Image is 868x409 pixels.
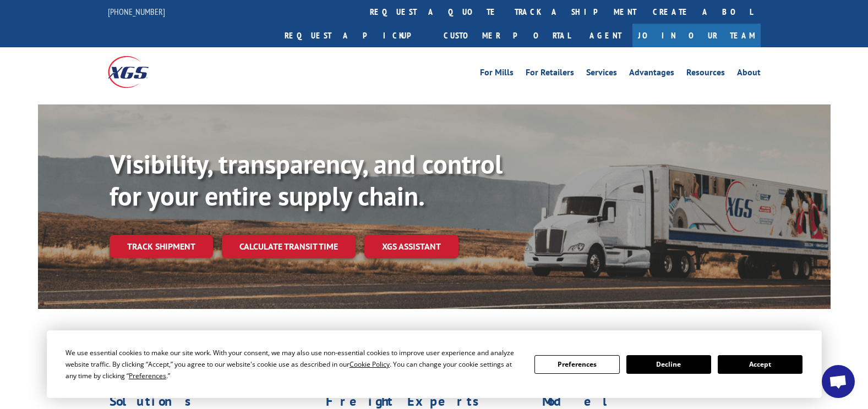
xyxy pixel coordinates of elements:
a: About [737,68,761,80]
a: [PHONE_NUMBER] [108,6,165,17]
a: Customer Portal [435,24,578,47]
a: Track shipment [110,235,213,258]
a: Calculate transit time [222,235,356,258]
div: We use essential cookies to make our site work. With your consent, we may also use non-essential ... [65,347,521,382]
a: For Retailers [526,68,574,80]
button: Decline [626,355,711,374]
a: Agent [578,24,632,47]
a: Advantages [629,68,674,80]
div: Open chat [822,365,855,398]
b: Visibility, transparency, and control for your entire supply chain. [110,147,503,213]
a: Request a pickup [276,24,435,47]
button: Accept [718,355,803,374]
a: Resources [686,68,725,80]
a: XGS ASSISTANT [364,235,458,258]
a: For Mills [480,68,514,80]
div: Cookie Consent Prompt [47,330,822,398]
a: Services [586,68,617,80]
a: Join Our Team [632,24,761,47]
button: Preferences [534,355,619,374]
span: Preferences [129,371,166,380]
span: Cookie Policy [350,360,390,369]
